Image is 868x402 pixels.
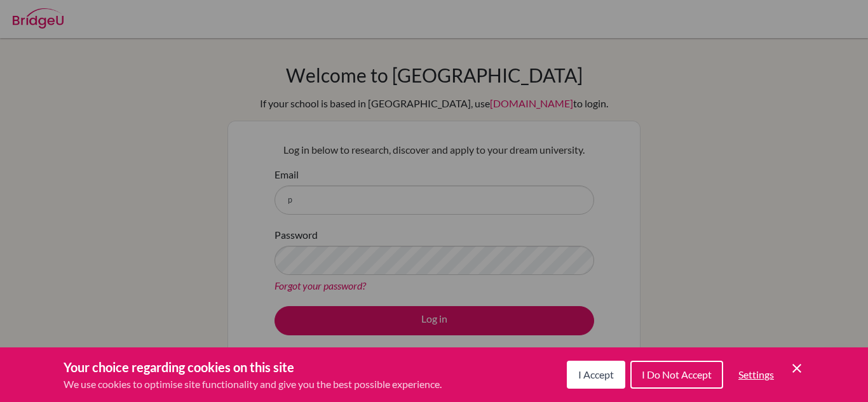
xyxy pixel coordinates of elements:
h3: Your choice regarding cookies on this site [64,358,442,377]
button: I Do Not Accept [630,361,723,389]
p: We use cookies to optimise site functionality and give you the best possible experience. [64,377,442,392]
span: I Do Not Accept [642,368,712,380]
button: Settings [728,362,784,387]
span: I Accept [578,368,614,380]
span: Settings [738,368,774,380]
button: I Accept [567,361,625,389]
button: Save and close [789,361,804,376]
